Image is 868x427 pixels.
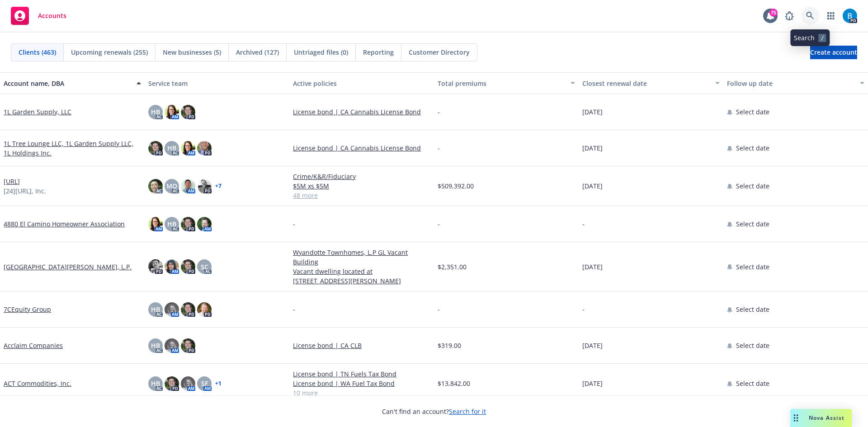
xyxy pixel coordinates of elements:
[181,338,195,353] img: photo
[215,381,222,386] a: + 1
[4,305,51,314] a: 7CEquity Group
[438,107,440,117] span: -
[736,181,769,191] span: Select date
[4,379,71,388] a: ACT Commodities, Inc.
[736,219,769,229] span: Select date
[438,219,440,229] span: -
[293,305,295,314] span: -
[382,407,486,416] span: Can't find an account?
[151,305,160,314] span: HB
[4,177,20,186] a: [URL]
[582,181,603,191] span: [DATE]
[582,341,603,350] span: [DATE]
[201,262,208,272] span: SC
[148,79,286,88] div: Service team
[151,107,160,117] span: HB
[19,47,56,57] span: Clients (463)
[736,262,769,272] span: Select date
[181,105,195,119] img: photo
[289,72,434,94] button: Active policies
[293,379,430,388] a: License bond | WA Fuel Tax Bond
[165,376,179,391] img: photo
[165,338,179,353] img: photo
[438,305,440,314] span: -
[736,107,769,117] span: Select date
[166,181,177,191] span: MQ
[582,107,603,117] span: [DATE]
[579,72,723,94] button: Closest renewal date
[801,7,819,25] a: Search
[293,369,430,379] a: License bond | TN Fuels Tax Bond
[293,143,430,153] a: License bond | CA Cannabis License Bond
[167,143,176,153] span: HB
[736,143,769,153] span: Select date
[582,219,585,229] span: -
[148,217,163,231] img: photo
[723,72,868,94] button: Follow up date
[293,181,430,191] a: $5M xs $5M
[148,141,163,155] img: photo
[145,72,289,94] button: Service team
[181,302,195,317] img: photo
[293,267,430,286] a: Vacant dwelling located at [STREET_ADDRESS][PERSON_NAME]
[293,79,430,88] div: Active policies
[438,143,440,153] span: -
[163,47,221,57] span: New businesses (5)
[165,105,179,119] img: photo
[582,305,585,314] span: -
[165,259,179,274] img: photo
[293,248,430,267] a: Wyandotte Townhomes, L.P GL Vacant Building
[769,8,778,16] div: 75
[4,139,141,158] a: 1L Tree Lounge LLC, 1L Garden Supply LLC, 1L Holdings Inc.
[4,341,63,350] a: Acclaim Companies
[201,379,208,388] span: SF
[810,44,857,61] span: Create account
[148,259,163,274] img: photo
[197,179,212,193] img: photo
[582,79,710,88] div: Closest renewal date
[38,12,66,19] span: Accounts
[4,107,71,117] a: 1L Garden Supply, LLC
[236,47,279,57] span: Archived (127)
[165,302,179,317] img: photo
[151,341,160,350] span: HB
[736,305,769,314] span: Select date
[822,7,840,25] a: Switch app
[148,179,163,193] img: photo
[167,219,176,229] span: HB
[438,79,565,88] div: Total premiums
[293,219,295,229] span: -
[736,379,769,388] span: Select date
[215,183,222,189] a: + 7
[582,262,603,272] span: [DATE]
[181,141,195,155] img: photo
[4,79,131,88] div: Account name, DBA
[293,191,430,200] a: 48 more
[438,341,461,350] span: $319.00
[197,217,212,231] img: photo
[582,379,603,388] span: [DATE]
[809,414,844,422] span: Nova Assist
[449,407,486,416] a: Search for it
[293,172,430,181] a: Crime/K&R/Fiduciary
[197,141,212,155] img: photo
[438,262,467,272] span: $2,351.00
[293,388,430,398] a: 10 more
[4,186,46,196] span: [24][URL], Inc.
[810,46,857,59] a: Create account
[780,7,798,25] a: Report a Bug
[181,376,195,391] img: photo
[790,409,802,427] div: Drag to move
[7,3,70,28] a: Accounts
[363,47,394,57] span: Reporting
[181,217,195,231] img: photo
[293,107,430,117] a: License bond | CA Cannabis License Bond
[4,219,125,229] a: 4880 El Camino Homeowner Association
[71,47,148,57] span: Upcoming renewals (255)
[582,143,603,153] span: [DATE]
[4,262,132,272] a: [GEOGRAPHIC_DATA][PERSON_NAME], L.P.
